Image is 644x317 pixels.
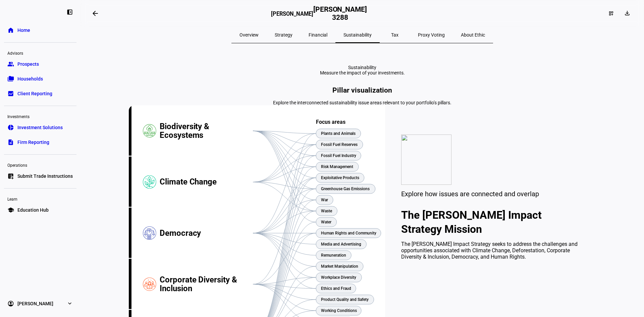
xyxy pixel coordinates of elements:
text: Media and Advertising [321,242,361,247]
span: Overview [239,33,259,37]
a: descriptionFirm Reporting [4,136,76,149]
text: Remuneration [321,253,346,258]
text: Risk Management [321,164,353,169]
span: [PERSON_NAME] [17,300,53,307]
span: Strategy [275,33,292,37]
mat-icon: download [624,10,631,16]
div: Biodiversity & Ecosystems [160,105,253,156]
div: Investments [4,111,76,121]
span: Client Reporting [17,90,52,97]
eth-mat-symbol: school [7,207,14,213]
h2: Pillar visualization [129,86,596,94]
text: Market Manipulation [321,264,358,269]
eth-mat-symbol: pie_chart [7,124,14,131]
text: Human Rights and Community [321,231,376,235]
text: Focus areas [316,119,345,125]
span: Proxy Voting [418,33,445,37]
mat-icon: dashboard_customize [608,11,614,16]
eth-mat-symbol: left_panel_close [66,9,73,15]
span: Investment Solutions [17,124,63,131]
span: Submit Trade Instructions [17,173,73,179]
div: Advisors [4,48,76,57]
text: Exploitative Products [321,175,359,180]
a: homeHome [4,23,76,37]
div: Operations [4,160,76,169]
eth-report-page-title: Sustainability [129,65,596,75]
img: values.svg [401,135,451,185]
text: War [321,198,328,202]
eth-mat-symbol: list_alt_add [7,173,14,179]
h2: The [PERSON_NAME] Impact Strategy Mission [401,208,580,236]
h2: [PERSON_NAME] 3288 [313,5,367,21]
eth-mat-symbol: description [7,139,14,146]
h3: [PERSON_NAME] [271,11,313,21]
eth-mat-symbol: bid_landscape [7,90,14,97]
div: Explore how issues are connected and overlap [401,190,580,198]
span: Firm Reporting [17,139,49,146]
text: Working Conditions [321,308,357,313]
span: About Ethic [461,33,485,37]
div: Learn [4,194,76,203]
span: Prospects [17,61,39,67]
div: Explore the interconnected sustainability issue areas relevant to your portfolio’s pillars. [129,100,596,105]
text: Product Quality and Safety [321,297,369,302]
text: Water [321,220,332,224]
span: Education Hub [17,207,49,213]
a: bid_landscapeClient Reporting [4,87,76,100]
mat-icon: arrow_backwards [91,9,99,17]
eth-mat-symbol: account_circle [7,300,14,307]
text: Greenhouse Gas Emissions [321,187,370,191]
text: Fossil Fuel Reserves [321,142,358,147]
span: Sustainability [343,33,372,37]
a: groupProspects [4,57,76,71]
text: Ethics and Fraud [321,286,351,291]
div: Measure the impact of your investments. [320,70,405,75]
div: Climate Change [160,157,253,208]
span: Home [17,27,30,34]
eth-mat-symbol: group [7,61,14,67]
text: Waste [321,209,332,213]
text: Fossil Fuel Industry [321,153,356,158]
eth-mat-symbol: expand_more [66,300,73,307]
eth-mat-symbol: folder_copy [7,75,14,82]
span: Financial [309,33,327,37]
eth-mat-symbol: home [7,27,14,34]
span: Households [17,75,43,82]
div: Democracy [160,208,253,259]
span: Tax [391,33,398,37]
div: The [PERSON_NAME] Impact Strategy seeks to address the challenges and opportunities associated wi... [401,241,580,260]
text: Workplace Diversity [321,275,356,280]
div: Corporate Diversity & Inclusion [160,259,253,310]
div: Sustainability [320,65,405,70]
a: pie_chartInvestment Solutions [4,121,76,134]
a: folder_copyHouseholds [4,72,76,86]
text: Plants and Animals [321,131,356,136]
